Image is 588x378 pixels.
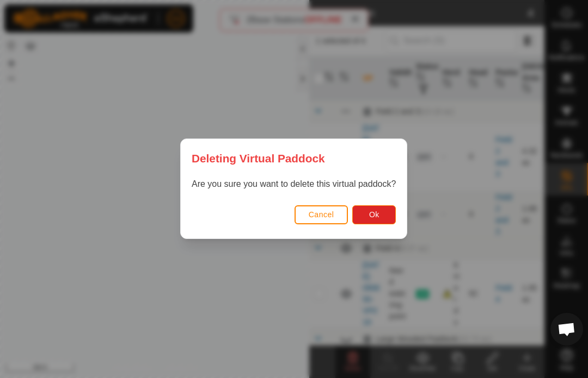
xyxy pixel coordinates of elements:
div: Open chat [550,313,583,345]
span: Deleting Virtual Paddock [192,150,325,167]
button: Ok [353,205,396,224]
span: Ok [369,211,379,219]
button: Cancel [295,205,348,224]
p: Are you sure you want to delete this virtual paddock? [192,178,396,191]
span: Cancel [309,211,334,219]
